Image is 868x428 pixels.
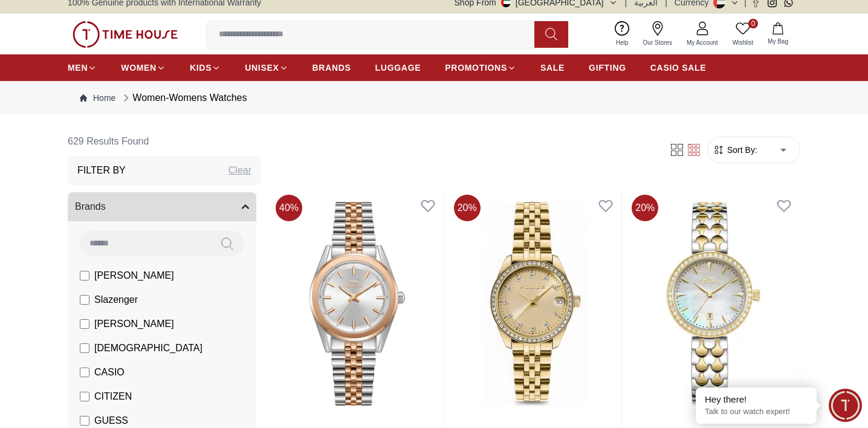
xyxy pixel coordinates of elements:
img: POLICE Women's Analog Biege MOP Dial Watch - PEWLG0076303 [627,190,800,418]
input: CITIZEN [80,392,89,401]
span: 20 % [454,195,481,221]
input: [DEMOGRAPHIC_DATA] [80,343,89,353]
a: PROMOTIONS [445,57,516,79]
span: Help [611,38,633,47]
span: Wishlist [728,38,758,47]
a: UNISEX [245,57,288,79]
p: Talk to our watch expert! [705,407,808,417]
h6: 629 Results Found [68,127,261,156]
img: ... [73,21,178,48]
span: SALE [540,62,565,74]
span: Slazenger [94,293,138,307]
button: My Bag [760,20,795,48]
a: Help [609,19,636,50]
span: 20 % [632,195,658,221]
span: [PERSON_NAME] [94,317,174,331]
span: CASIO SALE [650,62,707,74]
a: CASIO SALE [650,57,707,79]
span: BRANDS [313,62,351,74]
nav: Breadcrumb [68,81,800,115]
span: [DEMOGRAPHIC_DATA] [94,341,202,355]
div: Clear [228,163,251,178]
span: CITIZEN [94,389,132,404]
a: SALE [540,57,565,79]
span: PROMOTIONS [445,62,507,74]
span: [PERSON_NAME] [94,268,174,283]
span: GUESS [94,413,128,428]
a: BRANDS [313,57,351,79]
span: KIDS [190,62,212,74]
a: LUGGAGE [375,57,421,79]
span: GIFTING [589,62,626,74]
span: My Bag [763,37,793,46]
input: GUESS [80,416,89,426]
a: WOMEN [121,57,166,79]
span: CASIO [94,365,125,380]
a: GIFTING [589,57,626,79]
div: Women-Womens Watches [120,91,247,105]
a: Our Stores [636,19,679,50]
a: KIDS [190,57,221,79]
h3: Filter By [77,163,126,178]
span: LUGGAGE [375,62,421,74]
input: Slazenger [80,295,89,305]
span: 0 [748,19,758,28]
button: Sort By: [713,144,757,156]
span: UNISEX [245,62,279,74]
span: Our Stores [638,38,677,47]
input: [PERSON_NAME] [80,271,89,280]
a: 0Wishlist [725,19,760,50]
a: MEN [68,57,97,79]
div: Hey there! [705,394,808,406]
span: My Account [682,38,723,47]
span: 40 % [276,195,302,221]
img: POLICE Women's Analog Gold MOP Dial Watch - PEWLH0024303 [449,190,622,418]
span: WOMEN [121,62,157,74]
input: [PERSON_NAME] [80,319,89,329]
span: MEN [68,62,88,74]
input: CASIO [80,368,89,377]
button: Brands [68,192,256,221]
a: Home [80,92,115,104]
img: Slazenger Women's Analog Silver Dial Watch - SL.9.2463.3.04 [271,190,444,418]
div: Chat Widget [829,389,862,422]
span: Sort By: [725,144,757,156]
span: Brands [75,199,106,214]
